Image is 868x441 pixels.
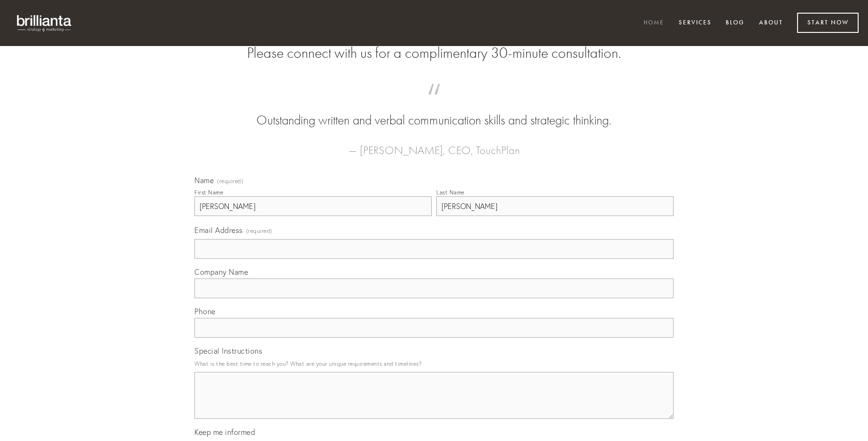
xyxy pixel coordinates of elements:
[217,178,243,184] span: (required)
[194,44,674,62] h2: Please connect with us for a complimentary 30-minute consultation.
[673,15,718,31] a: Services
[194,346,262,356] span: Special Instructions
[194,307,216,316] span: Phone
[436,189,465,196] div: Last Name
[246,224,272,237] span: (required)
[797,13,859,33] a: Start Now
[209,130,659,160] figcaption: — [PERSON_NAME], CEO, TouchPlan
[209,93,659,130] blockquote: Outstanding written and verbal communication skills and strategic thinking.
[720,15,751,31] a: Blog
[209,93,659,111] span: “
[194,267,248,277] span: Company Name
[194,427,255,437] span: Keep me informed
[194,189,223,196] div: First Name
[9,9,80,37] img: brillianta - research, strategy, marketing
[194,225,243,235] span: Email Address
[194,176,214,185] span: Name
[194,357,674,370] p: What is the best time to reach you? What are your unique requirements and timelines?
[637,15,670,31] a: Home
[753,15,789,31] a: About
